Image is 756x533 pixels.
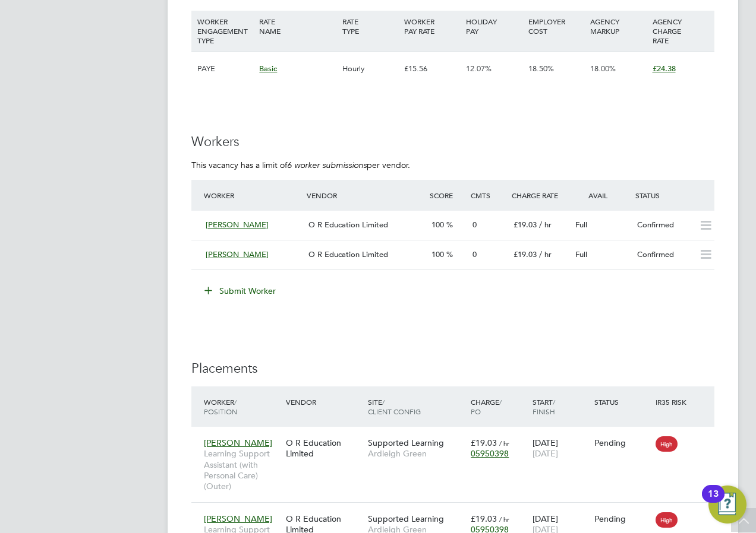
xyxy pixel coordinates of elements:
[191,134,714,151] h3: Workers
[206,249,269,259] span: [PERSON_NAME]
[308,220,388,230] span: O R Education Limited
[499,515,509,524] span: / hr
[708,486,746,524] button: Open Resource Center, 13 new notifications
[509,185,571,206] div: Charge Rate
[204,513,272,524] span: [PERSON_NAME]
[463,11,525,42] div: HOLIDAY PAY
[514,249,537,259] span: £19.03
[575,220,587,230] span: Full
[368,513,444,524] span: Supported Learning
[530,432,591,465] div: [DATE]
[591,391,653,413] div: Status
[256,11,339,42] div: RATE NAME
[472,249,477,259] span: 0
[471,437,497,448] span: £19.03
[471,397,502,416] span: / PO
[204,397,237,416] span: / Position
[575,249,587,259] span: Full
[431,249,444,259] span: 100
[466,64,492,74] span: 12.07%
[632,215,694,235] div: Confirmed
[365,391,468,422] div: Site
[206,220,269,230] span: [PERSON_NAME]
[632,185,714,206] div: Status
[368,397,421,416] span: / Client Config
[427,185,468,206] div: Score
[201,431,714,441] a: [PERSON_NAME]Learning Support Assistant (with Personal Care) (Outer)O R Education LimitedSupporte...
[539,220,552,230] span: / hr
[468,391,530,422] div: Charge
[656,436,678,452] span: High
[191,360,714,377] h3: Placements
[194,52,256,86] div: PAYE
[304,185,427,206] div: Vendor
[533,448,558,459] span: [DATE]
[530,391,591,422] div: Start
[650,11,711,51] div: AGENCY CHARGE RATE
[499,439,509,448] span: / hr
[194,11,256,51] div: WORKER ENGAGEMENT TYPE
[339,52,401,86] div: Hourly
[525,11,587,42] div: EMPLOYER COST
[287,160,367,170] em: 6 worker submissions
[283,432,365,465] div: O R Education Limited
[590,64,616,74] span: 18.00%
[401,52,463,86] div: £15.56
[653,391,694,413] div: IR35 Risk
[468,185,509,206] div: Cmts
[571,185,632,206] div: Avail
[632,245,694,265] div: Confirmed
[368,437,444,448] span: Supported Learning
[514,220,537,230] span: £19.03
[283,391,365,413] div: Vendor
[708,494,719,509] div: 13
[308,249,388,259] span: O R Education Limited
[204,437,272,448] span: [PERSON_NAME]
[653,64,676,74] span: £24.38
[528,64,554,74] span: 18.50%
[656,512,678,528] span: High
[368,448,465,459] span: Ardleigh Green
[471,513,497,524] span: £19.03
[539,249,552,259] span: / hr
[339,11,401,42] div: RATE TYPE
[204,448,280,491] span: Learning Support Assistant (with Personal Care) (Outer)
[594,513,650,524] div: Pending
[201,507,714,517] a: [PERSON_NAME]Learning Support Assistant (with Personal Care) (Outer)O R Education LimitedSupporte...
[472,220,477,230] span: 0
[196,281,285,300] button: Submit Worker
[401,11,463,42] div: WORKER PAY RATE
[533,397,555,416] span: / Finish
[191,160,714,170] p: This vacancy has a limit of per vendor.
[587,11,649,42] div: AGENCY MARKUP
[201,391,283,422] div: Worker
[201,185,304,206] div: Worker
[471,448,509,459] span: 05950398
[259,64,277,74] span: Basic
[594,437,650,448] div: Pending
[431,220,444,230] span: 100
